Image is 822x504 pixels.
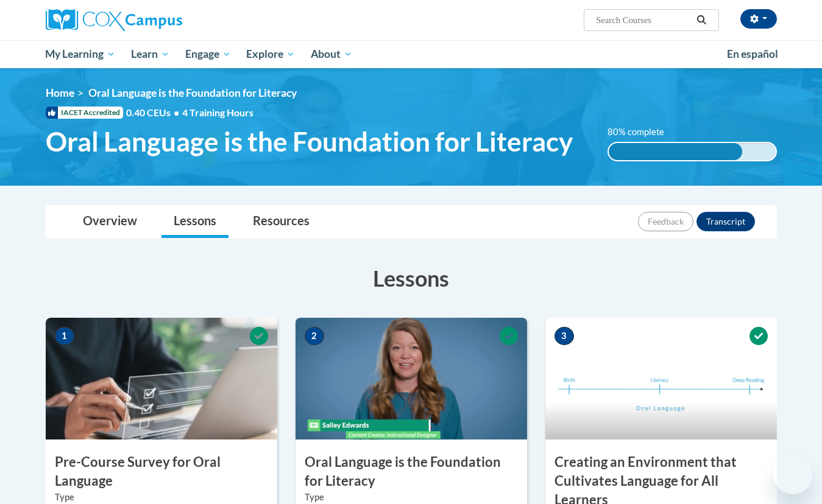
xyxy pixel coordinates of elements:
[305,327,324,345] span: 2
[46,86,74,99] a: Home
[38,40,124,68] a: My Learning
[174,107,179,118] span: •
[182,107,253,118] span: 4 Training Hours
[161,206,229,238] a: Lessons
[55,491,268,504] label: Type
[46,318,277,439] img: Course Image
[126,106,182,119] span: 0.40 CEUs
[727,47,778,60] span: En español
[296,318,527,439] img: Course Image
[177,40,239,68] a: Engage
[46,9,182,31] img: Cox Campus
[303,40,360,68] a: About
[46,9,277,31] a: Cox Campus
[740,9,777,29] button: Account Settings
[185,47,231,61] span: Engage
[554,327,574,345] span: 3
[595,13,692,27] input: Search Courses
[609,143,742,160] div: 80% complete
[131,47,169,61] span: Learn
[27,40,795,68] div: Main menu
[696,212,755,231] button: Transcript
[46,107,123,119] span: IACET Accredited
[241,206,322,238] a: Resources
[46,263,777,293] h3: Lessons
[773,455,812,494] iframe: Button to launch messaging window
[55,327,74,345] span: 1
[88,86,297,99] span: Oral Language is the Foundation for Literacy
[246,47,295,61] span: Explore
[305,491,518,504] label: Type
[296,453,527,491] h3: Oral Language is the Foundation for Literacy
[46,125,573,158] span: Oral Language is the Foundation for Literacy
[46,453,277,491] h3: Pre-Course Survey for Oral Language
[638,212,693,231] button: Feedback
[692,13,710,27] button: Search
[238,40,303,68] a: Explore
[123,40,177,68] a: Learn
[45,47,115,61] span: My Learning
[608,125,678,139] label: 80% complete
[71,206,149,238] a: Overview
[311,47,352,61] span: About
[719,41,786,67] a: En español
[545,318,777,439] img: Course Image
